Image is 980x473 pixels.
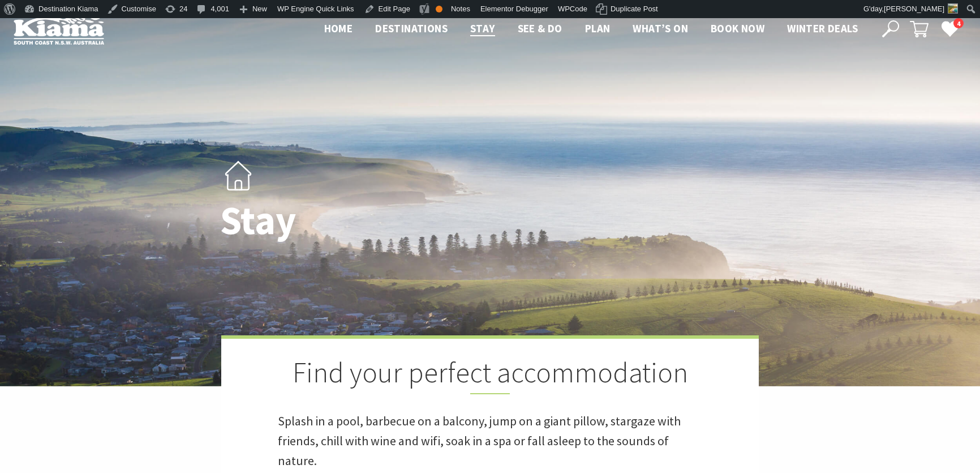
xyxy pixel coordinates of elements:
p: Splash in a pool, barbecue on a balcony, jump on a giant pillow, stargaze with friends, chill wit... [278,411,702,471]
span: Plan [585,22,611,35]
span: Stay [470,22,495,35]
span: Winter Deals [787,22,858,35]
nav: Main Menu [313,20,869,39]
span: 4 [953,18,964,29]
div: OK [436,6,442,12]
span: See & Do [518,22,562,35]
span: [PERSON_NAME] [884,5,944,13]
a: 4 [941,20,958,37]
span: Home [324,22,353,35]
h2: Find your perfect accommodation [278,356,702,394]
span: Destinations [375,22,448,35]
h1: Stay [220,199,540,242]
img: Kiama Logo [14,14,104,45]
span: Book now [711,22,764,35]
span: What’s On [633,22,688,35]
